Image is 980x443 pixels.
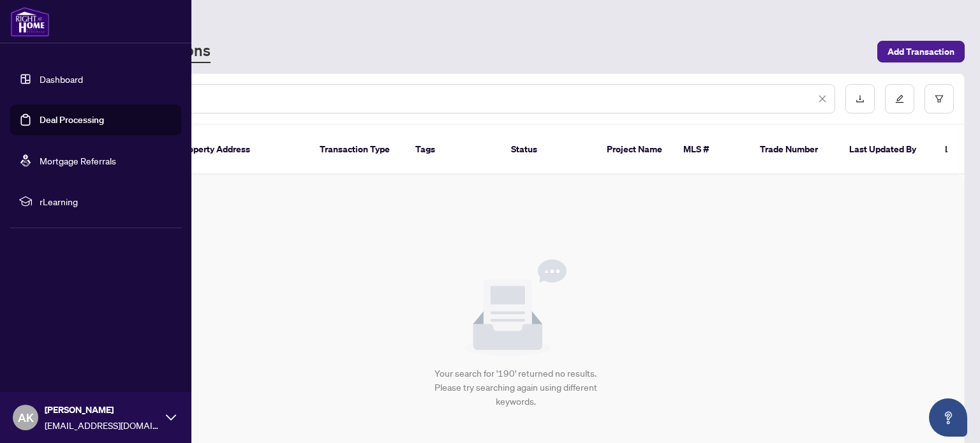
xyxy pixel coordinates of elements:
span: rLearning [40,194,172,208]
img: Null State Icon [464,259,567,356]
a: Deal Processing [40,114,104,126]
th: Property Address [169,125,309,175]
span: [PERSON_NAME] [45,403,160,417]
th: Project Name [597,125,673,175]
button: Open asap [929,398,967,437]
span: AK [18,409,34,426]
span: close [818,94,827,103]
th: Tags [405,125,501,175]
button: download [845,84,875,113]
button: edit [885,84,914,113]
button: Add Transaction [877,41,965,62]
th: Transaction Type [309,125,405,175]
span: [EMAIL_ADDRESS][DOMAIN_NAME] [45,418,160,432]
span: filter [935,94,944,103]
th: MLS # [673,125,750,175]
button: filter [924,84,954,113]
div: Your search for '190' returned no results. Please try searching again using different keywords. [429,367,602,409]
span: download [856,94,865,103]
a: Mortgage Referrals [40,155,116,166]
th: Last Updated By [839,125,935,175]
img: logo [10,6,50,37]
span: edit [895,94,904,103]
span: Add Transaction [887,41,954,62]
a: Dashboard [40,73,83,85]
th: Status [501,125,597,175]
th: Trade Number [750,125,839,175]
